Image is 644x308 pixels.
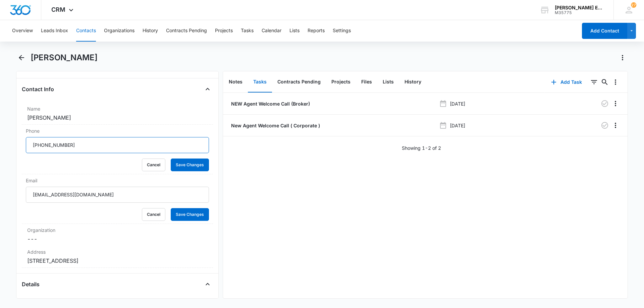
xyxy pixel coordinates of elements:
[377,72,399,93] button: Lists
[582,23,627,39] button: Add Contact
[326,72,356,93] button: Projects
[610,77,621,87] button: Overflow Menu
[599,77,610,87] button: Search...
[555,5,604,10] div: account name
[555,10,604,15] div: account id
[26,137,209,153] input: Phone
[12,20,33,42] button: Overview
[26,127,209,134] label: Phone
[27,257,208,265] dd: [STREET_ADDRESS]
[104,20,135,42] button: Organizations
[27,114,208,122] dd: [PERSON_NAME]
[166,20,207,42] button: Contracts Pending
[399,72,427,93] button: History
[450,122,465,129] p: [DATE]
[289,20,300,42] button: Lists
[544,74,589,90] button: Add Task
[610,98,621,109] button: Overflow Menu
[26,177,209,184] label: Email
[27,235,208,243] dd: ---
[16,52,26,63] button: Back
[26,187,209,203] input: Email
[51,6,65,13] span: CRM
[356,72,377,93] button: Files
[589,77,599,87] button: Filters
[171,208,209,221] button: Save Changes
[27,248,208,255] label: Address
[41,20,68,42] button: Leads Inbox
[241,20,254,42] button: Tasks
[142,208,165,221] button: Cancel
[142,159,165,171] button: Cancel
[230,100,310,107] a: NEW Agent Welcome Call (Broker)
[272,72,326,93] button: Contracts Pending
[22,246,213,268] div: Address[STREET_ADDRESS]
[402,144,441,151] p: Showing 1-2 of 2
[31,53,98,63] h1: [PERSON_NAME]
[22,224,213,246] div: Organization---
[262,20,281,42] button: Calendar
[76,20,96,42] button: Contacts
[22,85,54,93] h4: Contact Info
[248,72,272,93] button: Tasks
[27,105,208,112] label: Name
[450,100,465,107] p: [DATE]
[143,20,158,42] button: History
[223,72,248,93] button: Notes
[631,2,636,8] span: 27
[230,122,320,129] a: New Agent Welcome Call ( Corporate )
[171,159,209,171] button: Save Changes
[22,103,213,125] div: Name[PERSON_NAME]
[610,120,621,131] button: Overflow Menu
[631,2,636,8] div: notifications count
[22,280,40,288] h4: Details
[617,52,628,63] button: Actions
[215,20,233,42] button: Projects
[333,20,351,42] button: Settings
[202,279,213,290] button: Close
[202,84,213,95] button: Close
[308,20,325,42] button: Reports
[27,227,208,234] label: Organization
